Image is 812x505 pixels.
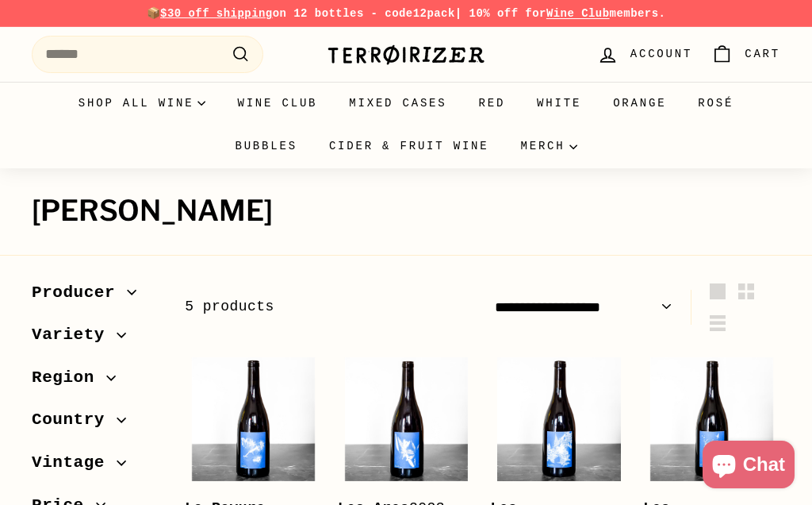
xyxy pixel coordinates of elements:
[682,82,749,125] a: Rosé
[745,45,780,63] span: Cart
[32,360,159,403] button: Region
[32,195,780,227] h1: [PERSON_NAME]
[698,441,799,492] inbox-online-store-chat: Shopify online store chat
[63,82,222,125] summary: Shop all wine
[32,318,159,360] button: Variety
[546,7,610,20] a: Wine Club
[313,125,505,168] a: Cider & Fruit Wine
[702,31,790,78] a: Cart
[32,5,780,22] p: 📦 on 12 bottles - code | 10% off for members.
[32,403,159,445] button: Country
[32,276,159,318] button: Producer
[32,322,117,349] span: Variety
[221,82,333,125] a: Wine Club
[630,45,692,63] span: Account
[597,82,682,125] a: Orange
[588,31,702,78] a: Account
[32,407,117,434] span: Country
[463,82,522,125] a: Red
[333,82,462,125] a: Mixed Cases
[32,449,117,476] span: Vintage
[185,295,482,318] div: 5 products
[32,364,106,391] span: Region
[32,279,127,306] span: Producer
[160,7,273,20] span: $30 off shipping
[413,7,455,20] strong: 12pack
[521,82,597,125] a: White
[219,125,312,168] a: Bubbles
[32,445,159,488] button: Vintage
[505,125,593,168] summary: Merch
